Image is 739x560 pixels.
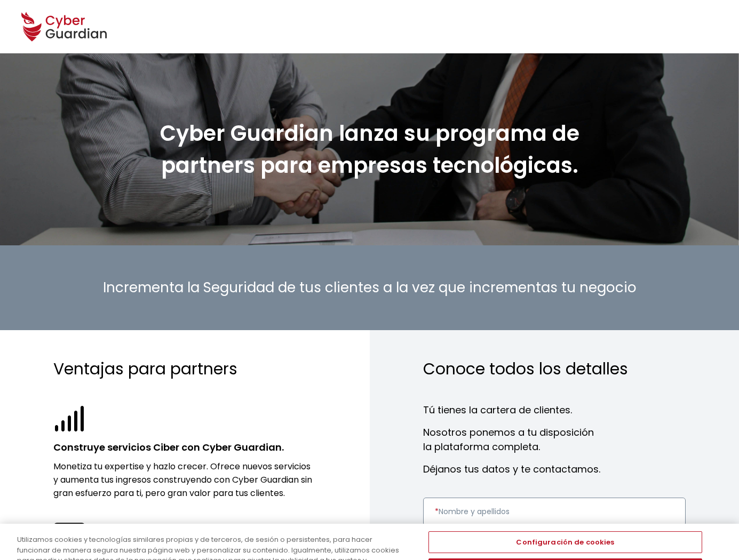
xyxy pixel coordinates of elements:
strong: Cyber Guardian lanza su programa de partners para empresas tecnológicas. [160,118,579,180]
strong: Construye servicios Ciber con Cyber Guardian. [53,441,284,454]
p: Monetiza tu expertise y hazlo crecer. Ofrece nuevos servicios y aumenta tus ingresos construyendo... [53,460,316,500]
h3: Ventajas para partners [53,357,316,381]
h4: Tú tienes la cartera de clientes. [423,403,686,417]
h4: Déjanos tus datos y te contactamos. [423,462,686,476]
h2: Incrementa la Seguridad de tus clientes a la vez que incrementas tu negocio [50,245,690,330]
h4: Nosotros ponemos a tu disposición la plataforma completa. [423,425,686,454]
button: Configuración de cookies, Abre el cuadro de diálogo del centro de preferencias. [428,531,702,554]
h3: Conoce todos los detalles [423,357,686,381]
